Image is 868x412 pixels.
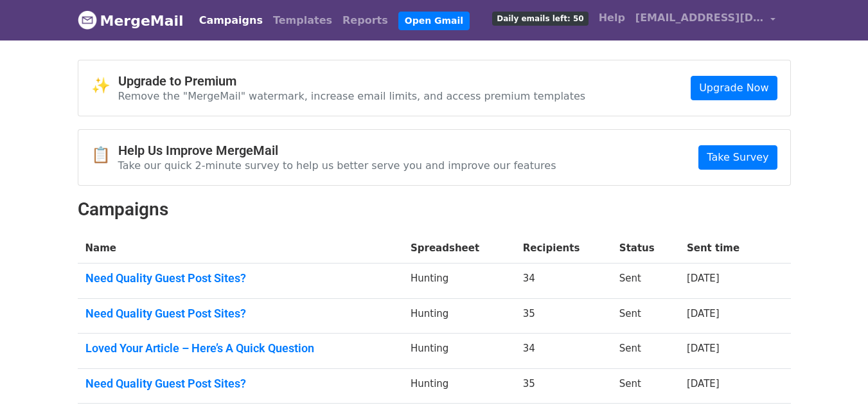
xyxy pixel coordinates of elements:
[118,159,556,172] p: Take our quick 2-minute survey to help us better serve you and improve our features
[687,378,720,390] a: [DATE]
[630,5,781,35] a: [EMAIL_ADDRESS][DOMAIN_NAME]
[78,10,97,30] img: MergeMail logo
[85,377,396,391] a: Need Quality Guest Post Sites?
[515,298,612,334] td: 35
[403,334,515,369] td: Hunting
[515,368,612,404] td: 35
[612,298,679,334] td: Sent
[612,264,679,299] td: Sent
[612,334,679,369] td: Sent
[194,8,268,33] a: Campaigns
[85,271,396,285] a: Need Quality Guest Post Sites?
[515,334,612,369] td: 34
[687,308,720,319] a: [DATE]
[492,12,588,26] span: Daily emails left: 50
[403,368,515,404] td: Hunting
[118,143,556,158] h4: Help Us Improve MergeMail
[403,264,515,299] td: Hunting
[698,145,777,170] a: Take Survey
[118,73,586,89] h4: Upgrade to Premium
[515,233,612,264] th: Recipients
[635,10,764,26] span: [EMAIL_ADDRESS][DOMAIN_NAME]
[268,8,337,33] a: Templates
[687,273,720,284] a: [DATE]
[403,298,515,334] td: Hunting
[612,233,679,264] th: Status
[91,76,118,95] span: ✨
[398,12,470,30] a: Open Gmail
[515,264,612,299] td: 34
[85,307,396,321] a: Need Quality Guest Post Sites?
[612,368,679,404] td: Sent
[487,5,593,31] a: Daily emails left: 50
[594,5,630,31] a: Help
[78,233,403,264] th: Name
[687,343,720,354] a: [DATE]
[403,233,515,264] th: Spreadsheet
[78,199,791,220] h2: Campaigns
[91,146,118,165] span: 📋
[85,341,396,355] a: Loved Your Article – Here’s A Quick Question
[679,233,770,264] th: Sent time
[118,89,586,103] p: Remove the "MergeMail" watermark, increase email limits, and access premium templates
[337,8,393,33] a: Reports
[691,76,777,100] a: Upgrade Now
[78,7,184,34] a: MergeMail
